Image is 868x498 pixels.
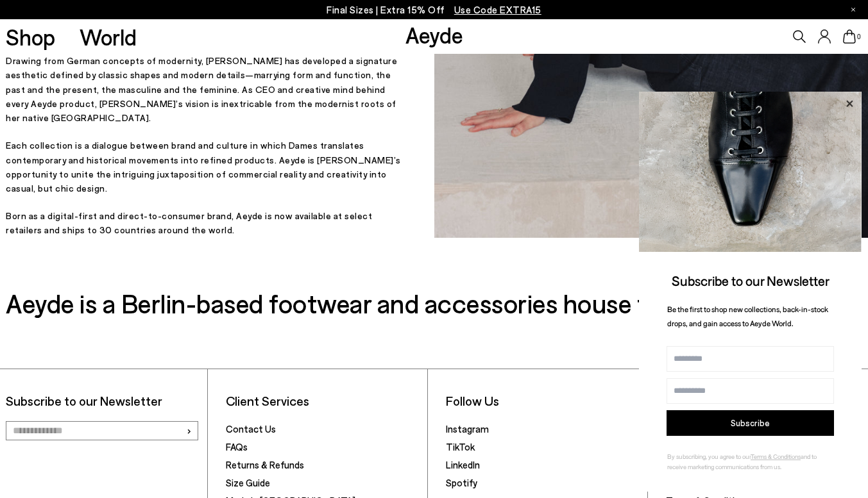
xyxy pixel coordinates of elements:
p: Each collection is a dialogue between brand and culture in which Dames translates contemporary an... [6,138,408,196]
a: Shop [6,26,55,48]
a: Terms & Conditions [751,452,801,460]
a: Returns & Refunds [226,459,304,470]
p: Drawing from German concepts of modernity, [PERSON_NAME] has developed a signature aesthetic defi... [6,54,408,126]
span: Be the first to shop new collections, back-in-stock drops, and gain access to Aeyde World. [667,304,828,328]
span: Subscribe to our Newsletter [672,272,830,288]
li: Follow Us [446,393,642,409]
span: › [186,421,192,440]
p: Subscribe to our Newsletter [6,393,201,409]
p: Final Sizes | Extra 15% Off [327,2,541,18]
li: Client Services [226,393,421,409]
h3: Aeyde is a Berlin-based footwear and accessories house founded in [DATE]. [6,285,862,320]
a: LinkedIn [446,459,480,470]
a: Size Guide [226,477,270,488]
a: 0 [843,29,856,44]
a: Instagram [446,423,489,435]
a: Contact Us [226,423,276,435]
span: Navigate to /collections/ss25-final-sizes [454,4,541,15]
a: Spotify [446,477,477,488]
button: Subscribe [667,410,834,436]
img: ca3f721fb6ff708a270709c41d776025.jpg [639,92,862,252]
span: 0 [856,33,862,40]
a: FAQs [226,441,248,452]
span: By subscribing, you agree to our [667,452,751,460]
a: Aeyde [405,21,463,48]
a: TikTok [446,441,475,452]
a: World [80,26,137,48]
p: Born as a digital-first and direct-to-consumer brand, Aeyde is now available at select retailers ... [6,209,408,238]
